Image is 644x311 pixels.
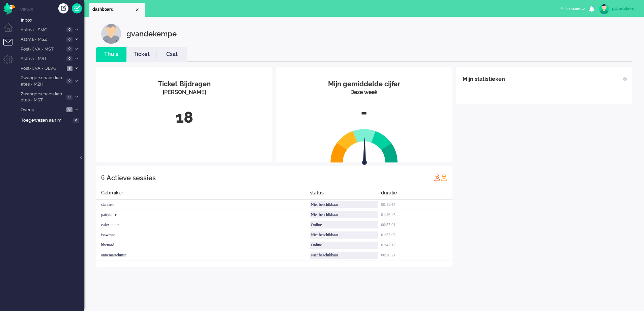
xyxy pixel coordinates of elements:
[96,230,310,240] div: isawmsc
[281,79,447,89] div: Mijn gemiddelde cijfer
[96,250,310,260] div: annemariehmsc
[96,240,310,250] div: hbenard
[310,231,378,239] div: Niet beschikbaar
[381,230,452,240] div: 01:57:05
[66,79,72,84] span: 0
[101,89,267,96] div: [PERSON_NAME]
[101,79,267,89] div: Ticket Bijdragen
[157,47,187,62] li: Csat
[20,91,64,103] span: Zwangerschapsdiabetes - MST
[3,55,19,70] li: Admin menu
[96,51,126,58] a: Thuis
[96,47,126,62] li: Thuis
[281,101,447,124] div: -
[107,171,156,185] div: Actieve sessies
[96,210,310,220] div: pattylmsc
[66,95,72,100] span: 0
[20,65,65,72] span: Post-CVA - OLVG
[330,129,398,163] img: semi_circle.svg
[66,107,72,112] span: 8
[310,221,378,228] div: Online
[281,89,447,96] div: Deze week
[20,7,84,12] li: Views
[310,252,378,259] div: Niet beschikbaar
[67,66,72,71] span: 2
[310,211,378,218] div: Niet beschikbaar
[92,7,135,12] span: dashboard
[126,51,157,58] a: Ticket
[66,56,72,61] span: 0
[101,171,105,184] div: 6
[101,24,121,44] img: customer.svg
[612,5,637,12] div: gvandekempe
[310,242,378,249] div: Online
[381,210,452,220] div: 01:46:46
[599,4,609,14] img: avatar
[381,240,452,250] div: 01:42:17
[20,75,64,87] span: Zwangerschapsdiabetes - MZH
[58,3,68,13] div: Creëer ticket
[310,189,381,200] div: status
[556,4,589,14] button: Select status
[20,56,64,62] span: Astma - MST
[126,24,177,44] div: gvandekempe
[598,4,637,14] a: gvandekempe
[21,17,84,24] span: Inbox
[20,107,64,113] span: Overig
[381,189,452,200] div: duratie
[381,250,452,260] div: 00:20:21
[3,39,19,54] li: Tickets menu
[126,47,157,62] li: Ticket
[21,117,71,124] span: Toegewezen aan mij
[463,72,505,86] div: Mijn statistieken
[66,46,72,52] span: 0
[73,118,79,123] span: 0
[66,27,72,32] span: 0
[350,137,379,166] img: arrow.svg
[434,174,441,181] img: profile_red.svg
[560,6,581,11] span: Select status
[20,27,64,33] span: Astma - SMC
[135,7,140,12] div: Close tab
[20,36,64,43] span: Astma - MSZ
[381,200,452,210] div: 00:11:44
[381,220,452,230] div: 00:57:01
[20,16,84,24] a: Inbox
[96,220,310,230] div: ealexander
[310,201,378,208] div: Niet beschikbaar
[3,4,15,9] a: Omnidesk
[157,51,187,58] a: Csat
[96,200,310,210] div: stanmsc
[66,37,72,42] span: 0
[556,2,589,17] li: Select status
[20,116,84,124] a: Toegewezen aan mij 0
[96,189,310,200] div: Gebruiker
[72,3,82,13] a: Quick Ticket
[3,23,19,38] li: Dashboard menu
[101,106,267,129] div: 18
[20,46,64,53] span: Post-CVA - MST
[89,3,145,17] li: Dashboard
[3,3,15,14] img: flow_omnibird.svg
[441,174,447,181] img: profile_orange.svg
